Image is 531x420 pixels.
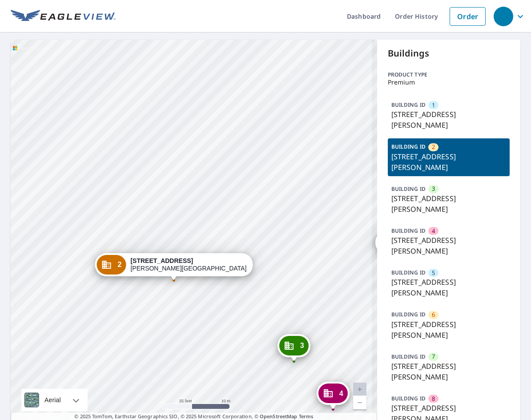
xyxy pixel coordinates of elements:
p: [STREET_ADDRESS][PERSON_NAME] [391,277,507,298]
p: BUILDING ID [391,269,426,276]
p: BUILDING ID [391,185,426,193]
a: Terms [299,413,314,420]
div: Aerial [42,389,64,411]
a: Order [450,7,486,26]
p: Buildings [388,47,510,60]
p: BUILDING ID [391,101,426,109]
div: Dropped pin, building 3, Commercial property, 2222 Sycamore Ln Davis, CA 95616 [278,334,310,362]
div: Dropped pin, building 1, Commercial property, 2222 Sycamore Ln Davis, CA 95616 [375,231,408,258]
p: [STREET_ADDRESS][PERSON_NAME] [391,361,507,382]
span: 5 [432,269,435,277]
p: Product type [388,71,510,79]
p: [STREET_ADDRESS][PERSON_NAME] [391,319,507,340]
p: [STREET_ADDRESS][PERSON_NAME] [391,235,507,256]
p: [STREET_ADDRESS][PERSON_NAME] [391,109,507,130]
p: BUILDING ID [391,311,426,318]
div: [PERSON_NAME][GEOGRAPHIC_DATA] [130,257,246,272]
div: Dropped pin, building 4, Commercial property, 2222 Sycamore Ln Davis, CA 95616 [317,382,350,409]
span: 2 [117,261,121,268]
p: BUILDING ID [391,353,426,360]
span: 8 [432,395,435,403]
a: Current Level 20, Zoom In Disabled [353,383,366,396]
p: Premium [388,79,510,86]
span: 3 [432,185,435,193]
p: [STREET_ADDRESS][PERSON_NAME] [391,193,507,214]
img: EV Logo [11,10,116,23]
strong: [STREET_ADDRESS] [130,257,193,264]
span: 3 [300,342,304,349]
span: 4 [432,227,435,235]
p: [STREET_ADDRESS][PERSON_NAME] [391,151,507,173]
p: BUILDING ID [391,227,426,234]
p: BUILDING ID [391,395,426,402]
span: 7 [432,352,435,361]
span: 1 [432,101,435,109]
a: OpenStreetMap [260,413,297,420]
span: 6 [432,311,435,319]
span: 4 [339,390,343,397]
div: Aerial [21,389,88,411]
span: 2 [432,143,435,151]
p: BUILDING ID [391,143,426,150]
a: Current Level 20, Zoom Out [353,396,366,409]
div: Dropped pin, building 2, Commercial property, 2222 Sycamore Ln Davis, CA 95616 [95,253,253,281]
